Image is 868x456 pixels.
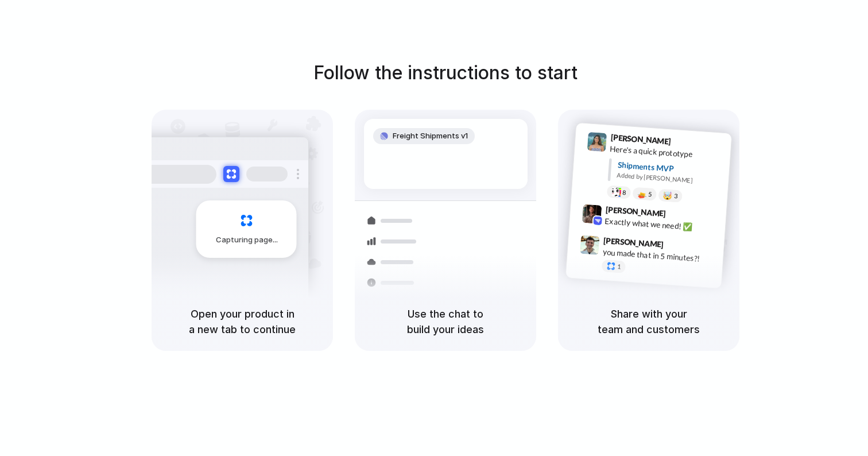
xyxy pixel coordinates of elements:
div: Here's a quick prototype [610,143,724,163]
span: [PERSON_NAME] [605,203,666,220]
h1: Follow the instructions to start [313,59,578,87]
span: 8 [622,190,626,196]
span: 5 [648,191,652,198]
h5: Share with your team and customers [572,306,726,337]
div: you made that in 5 minutes?! [602,246,717,266]
span: 3 [674,193,678,199]
span: Freight Shipments v1 [393,130,468,142]
span: 9:47 AM [667,239,691,253]
div: Added by [PERSON_NAME] [617,171,722,187]
span: Capturing page [216,234,280,246]
span: 1 [617,264,621,270]
div: 🤯 [663,191,673,200]
div: Exactly what we need! ✅ [604,215,719,235]
h5: Open your product in a new tab to continue [165,306,319,337]
span: [PERSON_NAME] [603,234,664,251]
h5: Use the chat to build your ideas [369,306,522,337]
div: Shipments MVP [617,159,723,178]
span: 9:41 AM [675,137,698,150]
span: [PERSON_NAME] [610,131,671,148]
span: 9:42 AM [669,209,693,223]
